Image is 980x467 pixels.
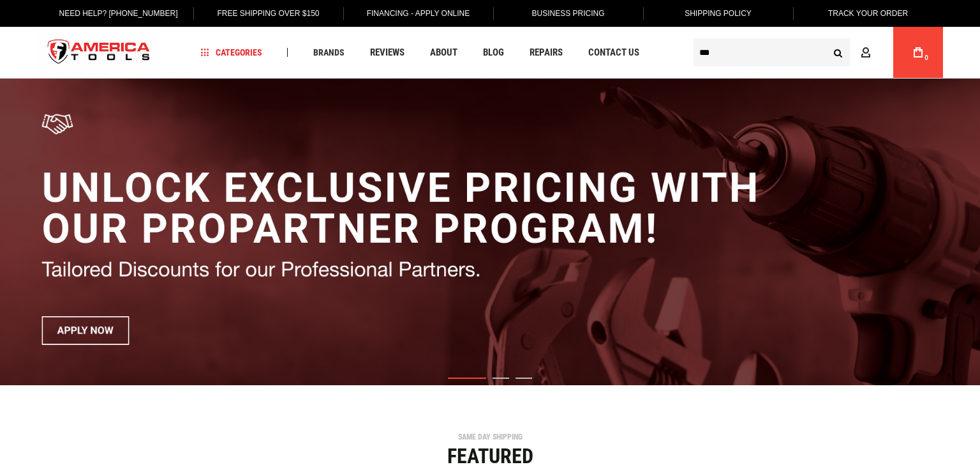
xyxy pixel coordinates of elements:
a: store logo [37,29,161,77]
span: About [430,48,457,57]
button: Search [826,40,850,65]
div: SAME DAY SHIPPING [34,433,946,441]
span: Categories [201,48,262,57]
span: Repairs [530,48,563,57]
a: Categories [195,44,268,61]
a: Reviews [364,44,410,61]
a: 0 [906,27,930,78]
a: Contact Us [583,44,645,61]
span: Blog [483,48,504,57]
a: Repairs [524,44,568,61]
span: Brands [313,48,345,57]
span: 0 [924,54,928,61]
div: Featured [34,446,946,466]
span: Shipping Policy [685,9,752,18]
img: America Tools [37,29,161,77]
a: Blog [477,44,510,61]
span: Reviews [370,48,405,57]
a: About [424,44,463,61]
a: Brands [308,44,350,61]
span: Contact Us [588,48,639,57]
